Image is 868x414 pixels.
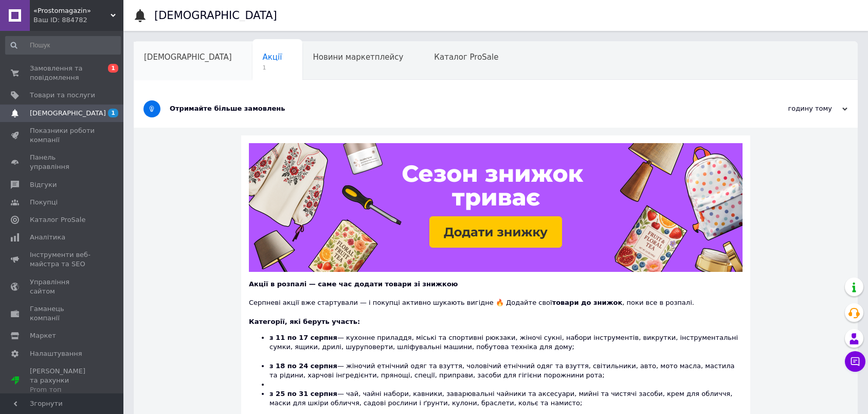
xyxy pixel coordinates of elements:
span: Замовлення та повідомлення [30,64,95,82]
div: Ваш ID: 884782 [33,15,123,25]
span: 1 [108,109,118,117]
span: Новини маркетплейсу [313,53,403,62]
span: Гаманець компанії [30,304,95,323]
b: Акції в розпалі — саме час додати товари зі знижкою [249,280,458,288]
b: з 18 по 24 серпня [269,362,337,370]
span: Відгуки [30,180,57,189]
button: Чат з покупцем [845,351,865,372]
b: Категорії, які беруть участь: [249,318,360,325]
span: Аналітика [30,233,65,242]
b: з 25 по 31 серпня [269,390,337,398]
span: Інструменти веб-майстра та SEO [30,250,95,269]
b: товари до знижок [552,299,623,306]
span: [DEMOGRAPHIC_DATA] [144,53,232,62]
span: Показники роботи компанії [30,126,95,145]
span: Маркет [30,331,56,340]
span: Покупці [30,198,58,207]
span: Товари та послуги [30,91,95,100]
span: [PERSON_NAME] та рахунки [30,367,95,395]
span: Налаштування [30,349,82,358]
b: з 11 по 17 серпня [269,334,337,341]
span: Каталог ProSale [30,215,85,225]
span: 1 [108,64,118,73]
span: Управління сайтом [30,278,95,296]
span: [DEMOGRAPHIC_DATA] [30,109,106,118]
span: Каталог ProSale [434,53,498,62]
div: Серпневі акції вже стартували — і покупці активно шукають вигідне 🔥 Додайте свої , поки все в роз... [249,289,743,307]
span: 1 [263,64,282,72]
li: — кухонне приладдя, міські та спортивні рюкзаки, жіночі сукні, набори інструментів, викрутки, інс... [269,333,743,361]
span: Панель управління [30,153,95,171]
li: — жіночий етнічний одяг та взуття, чоловічий етнічний одяг та взуття, світильники, авто, мото мас... [269,361,743,380]
div: Prom топ [30,385,95,394]
div: Отримайте більше замовлень [170,104,745,113]
input: Пошук [5,36,121,55]
span: «Prostomagazin» [33,6,111,15]
div: годину тому [745,104,847,113]
h1: [DEMOGRAPHIC_DATA] [154,9,277,22]
span: Акції [263,53,282,62]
